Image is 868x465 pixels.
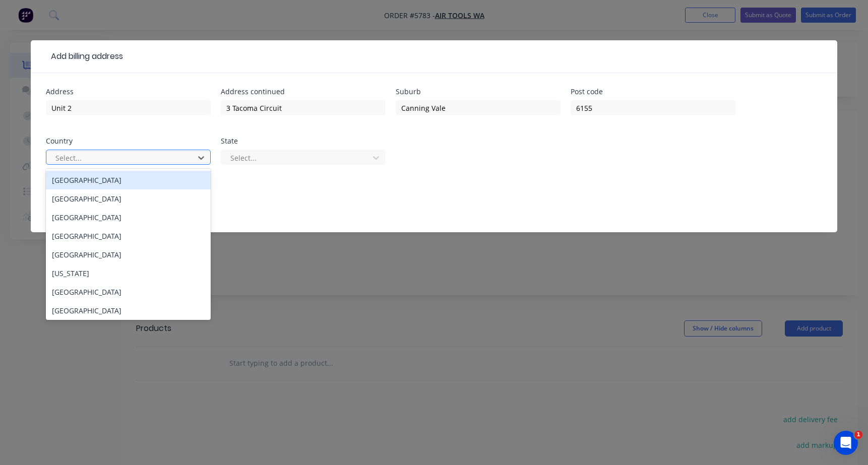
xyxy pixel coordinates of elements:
[46,283,211,301] div: [GEOGRAPHIC_DATA]
[396,88,561,95] div: Suburb
[46,208,211,227] div: [GEOGRAPHIC_DATA]
[46,301,211,320] div: [GEOGRAPHIC_DATA]
[46,227,211,245] div: [GEOGRAPHIC_DATA]
[46,88,211,95] div: Address
[221,138,386,145] div: State
[854,431,862,439] span: 1
[46,264,211,283] div: [US_STATE]
[46,189,211,208] div: [GEOGRAPHIC_DATA]
[46,171,211,189] div: [GEOGRAPHIC_DATA]
[834,431,858,455] iframe: Intercom live chat
[46,245,211,264] div: [GEOGRAPHIC_DATA]
[46,138,211,145] div: Country
[571,88,735,95] div: Post code
[221,88,386,95] div: Address continued
[46,50,123,62] div: Add billing address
